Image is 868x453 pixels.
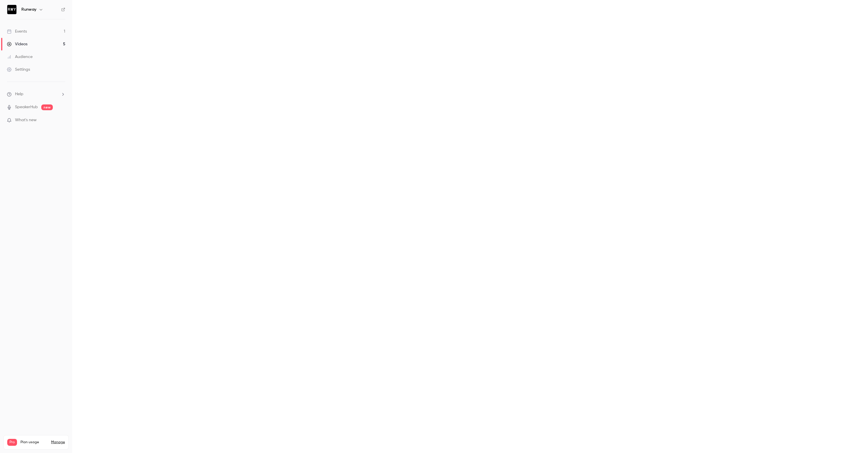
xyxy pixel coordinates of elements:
a: SpeakerHub [15,104,38,110]
h6: Runway [21,7,36,12]
img: Runway [7,5,16,14]
div: Videos [7,41,27,47]
iframe: Noticeable Trigger [58,118,65,123]
span: Help [15,91,23,97]
div: Settings [7,67,30,72]
span: What's new [15,117,37,123]
span: new [41,104,53,110]
div: Audience [7,54,33,60]
span: Plan usage [20,440,48,445]
li: help-dropdown-opener [7,91,65,97]
div: Events [7,29,27,34]
a: Manage [51,440,65,445]
span: Pro [7,439,17,446]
